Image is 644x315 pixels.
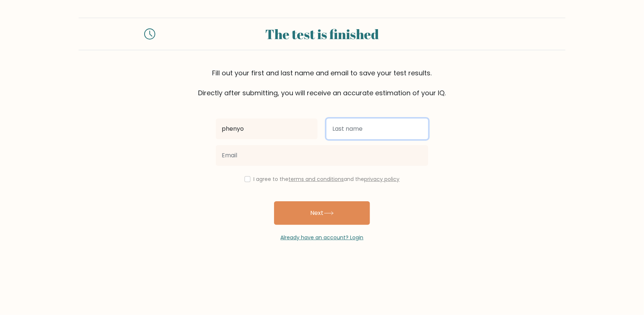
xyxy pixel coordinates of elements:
input: Last name [326,119,428,139]
label: I agree to the and the [254,175,400,183]
input: Email [216,145,428,166]
div: Fill out your first and last name and email to save your test results. Directly after submitting,... [79,68,565,98]
a: terms and conditions [289,175,344,183]
a: privacy policy [364,175,400,183]
a: Already have an account? Login [281,234,364,241]
div: The test is finished [164,24,480,44]
button: Next [274,201,370,225]
input: First name [216,119,318,139]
